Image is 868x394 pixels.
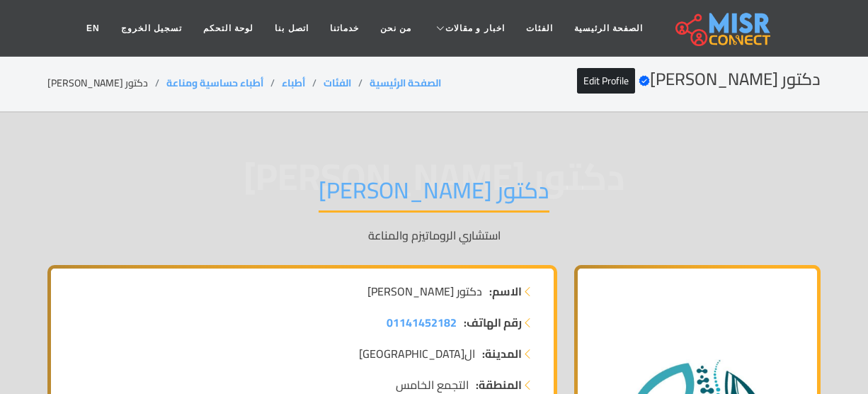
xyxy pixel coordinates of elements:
[110,15,193,42] a: تسجيل الخروج
[76,15,110,42] a: EN
[367,283,482,300] span: دكتور [PERSON_NAME]
[577,68,635,94] a: Edit Profile
[476,376,522,393] strong: المنطقة:
[675,11,770,46] img: main.misr_connect
[639,75,650,86] svg: Verified account
[319,15,370,42] a: خدماتنا
[482,345,522,362] strong: المدينة:
[515,15,564,42] a: الفئات
[193,15,264,42] a: لوحة التحكم
[264,15,319,42] a: اتصل بنا
[47,76,166,91] li: دكتور [PERSON_NAME]
[577,69,821,90] h2: دكتور [PERSON_NAME]
[319,176,549,213] h1: دكتور [PERSON_NAME]
[422,15,515,42] a: اخبار و مقالات
[396,376,469,393] span: التجمع الخامس
[370,74,441,92] a: الصفحة الرئيسية
[387,312,457,333] span: 01141452182
[359,345,475,362] span: ال[GEOGRAPHIC_DATA]
[166,74,263,92] a: أطباء حساسية ومناعة
[282,74,305,92] a: أطباء
[445,22,505,35] span: اخبار و مقالات
[370,15,422,42] a: من نحن
[489,283,522,300] strong: الاسم:
[387,314,457,331] a: 01141452182
[564,15,653,42] a: الصفحة الرئيسية
[47,227,821,244] p: استشاري الروماتيزم والمناعة
[464,314,522,331] strong: رقم الهاتف:
[324,74,351,92] a: الفئات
